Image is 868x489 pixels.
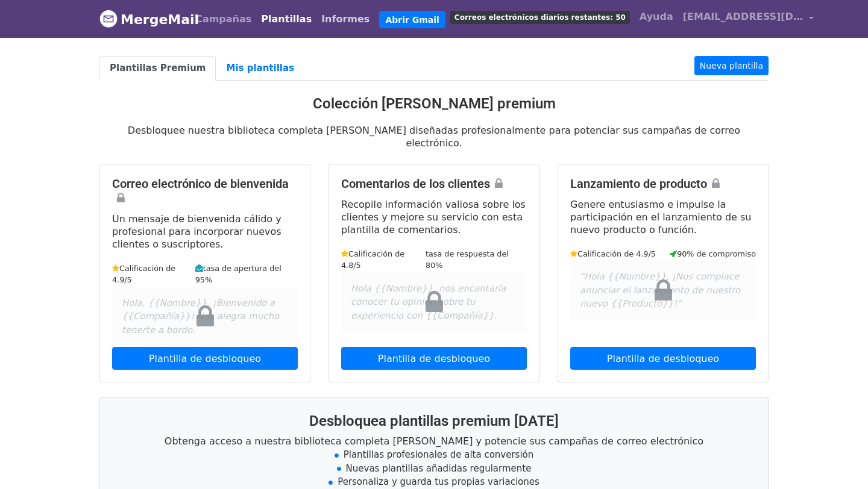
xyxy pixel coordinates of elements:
[378,352,490,364] font: Plantilla de desbloqueo
[112,213,281,250] font: Un mensaje de bienvenida cálido y profesional para incorporar nuevos clientes o suscriptores.
[454,13,626,22] font: Correos electrónicos diarios restantes: 50
[313,95,556,112] font: Colección [PERSON_NAME] premium
[607,352,719,364] font: Plantilla de desbloqueo
[309,413,559,429] font: Desbloquea plantillas premium [DATE]
[570,347,756,370] a: Plantilla de desbloqueo
[426,249,509,270] font: tasa de respuesta del 80%
[316,7,374,31] a: Informes
[338,476,539,487] font: Personaliza y guarda tus propias variaciones
[321,13,370,25] font: Informes
[379,11,445,29] a: Abrir Gmail
[216,56,304,81] a: Mis plantillas
[165,435,703,447] font: Obtenga acceso a nuestra biblioteca completa [PERSON_NAME] y potencie sus campañas de correo elec...
[640,11,673,22] font: Ayuda
[190,7,256,31] a: Campañas
[121,12,199,27] font: MergeMail
[341,199,526,235] font: Recopile información valiosa sobre los clientes y mejore su servicio con esta plantilla de coment...
[195,13,251,25] font: Campañas
[256,7,316,31] a: Plantillas
[261,13,312,25] font: Plantillas
[694,56,769,75] a: Nueva plantilla
[570,199,751,235] font: Genere entusiasmo e impulse la participación en el lanzamiento de su nuevo producto o función.
[99,10,118,28] img: Logotipo de MergeMail
[677,249,756,258] font: 90% de compromiso
[808,431,868,489] iframe: Chat Widget
[635,5,678,29] a: Ayuda
[99,7,181,32] a: MergeMail
[445,5,635,29] a: Correos electrónicos diarios restantes: 50
[341,347,527,370] a: Plantilla de desbloqueo
[346,463,532,474] font: Nuevas plantillas añadidas regularmente
[226,63,294,73] font: Mis plantillas
[110,63,206,73] font: Plantillas Premium
[195,264,281,284] font: tasa de apertura del 95%
[344,449,534,460] font: Plantillas profesionales de alta conversión
[112,347,298,370] a: Plantilla de desbloqueo
[128,125,740,149] font: Desbloquee nuestra biblioteca completa [PERSON_NAME] diseñadas profesionalmente para potenciar su...
[570,176,707,191] font: Lanzamiento de producto
[341,249,404,270] font: Calificación de 4.8/5
[678,5,819,33] a: [EMAIL_ADDRESS][DOMAIN_NAME]
[577,249,656,258] font: Calificación de 4.9/5
[112,264,175,284] font: Calificación de 4.9/5
[385,14,439,24] font: Abrir Gmail
[700,61,763,70] font: Nueva plantilla
[149,352,261,364] font: Plantilla de desbloqueo
[112,176,289,191] font: Correo electrónico de bienvenida
[341,176,490,191] font: Comentarios de los clientes
[99,56,216,81] a: Plantillas Premium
